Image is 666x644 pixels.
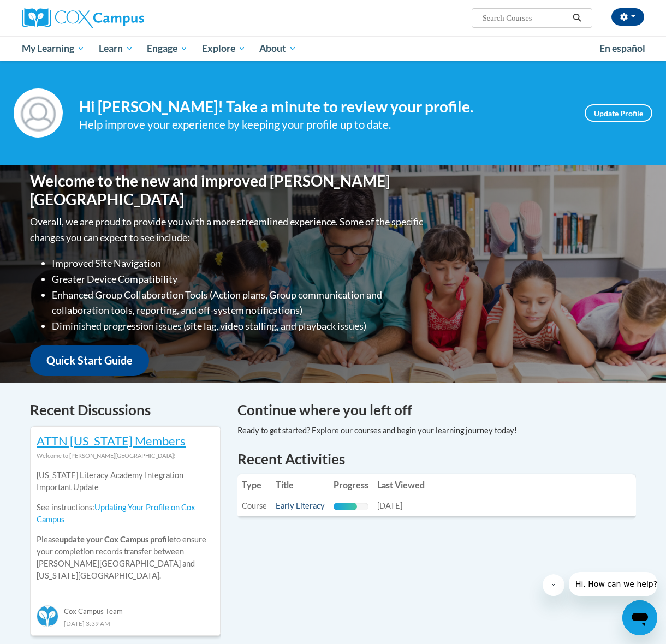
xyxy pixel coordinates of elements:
[52,271,426,287] li: Greater Device Compatibility
[37,605,58,627] img: Cox Campus Team
[276,501,325,510] a: Early Literacy
[237,449,636,469] h1: Recent Activities
[377,501,402,510] span: [DATE]
[147,42,188,55] span: Engage
[37,450,215,462] div: Welcome to [PERSON_NAME][GEOGRAPHIC_DATA]!
[30,345,149,376] a: Quick Start Guide
[481,11,569,25] input: Search Courses
[271,474,329,496] th: Title
[37,462,215,590] div: Please to ensure your completion records transfer between [PERSON_NAME][GEOGRAPHIC_DATA] and [US_...
[37,503,195,524] a: Updating Your Profile on Cox Campus
[37,617,215,629] div: [DATE] 3:39 AM
[30,172,426,208] h1: Welcome to the new and improved [PERSON_NAME][GEOGRAPHIC_DATA]
[592,37,652,60] a: En español
[599,43,645,54] span: En español
[52,287,426,319] li: Enhanced Group Collaboration Tools (Action plans, Group communication and collaboration tools, re...
[60,535,174,544] b: update your Cox Campus profile
[237,399,636,421] h4: Continue where you left off
[242,501,267,510] span: Course
[622,600,657,635] iframe: Button to launch messaging window
[15,36,92,61] a: My Learning
[329,474,373,496] th: Progress
[99,42,133,55] span: Learn
[37,502,215,526] p: See instructions:
[14,36,652,61] div: Main menu
[237,474,271,496] th: Type
[22,42,85,55] span: My Learning
[373,474,429,496] th: Last Viewed
[37,598,215,617] div: Cox Campus Team
[22,8,144,28] img: Cox Campus
[585,104,652,122] a: Update Profile
[543,574,564,596] iframe: Close message
[22,8,218,28] a: Cox Campus
[569,572,657,596] iframe: Message from company
[253,36,304,61] a: About
[52,255,426,271] li: Improved Site Navigation
[195,36,253,61] a: Explore
[52,318,426,334] li: Diminished progression issues (site lag, video stalling, and playback issues)
[611,8,644,26] button: Account Settings
[140,36,195,61] a: Engage
[37,433,186,448] a: ATTN [US_STATE] Members
[334,503,357,510] div: Progress, %
[14,88,63,138] img: Profile Image
[79,98,568,116] h4: Hi [PERSON_NAME]! Take a minute to review your profile.
[37,469,215,493] p: [US_STATE] Literacy Academy Integration Important Update
[202,42,246,55] span: Explore
[92,36,140,61] a: Learn
[569,11,585,25] button: Search
[79,116,568,134] div: Help improve your experience by keeping your profile up to date.
[259,42,296,55] span: About
[30,214,426,246] p: Overall, we are proud to provide you with a more streamlined experience. Some of the specific cha...
[30,399,221,421] h4: Recent Discussions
